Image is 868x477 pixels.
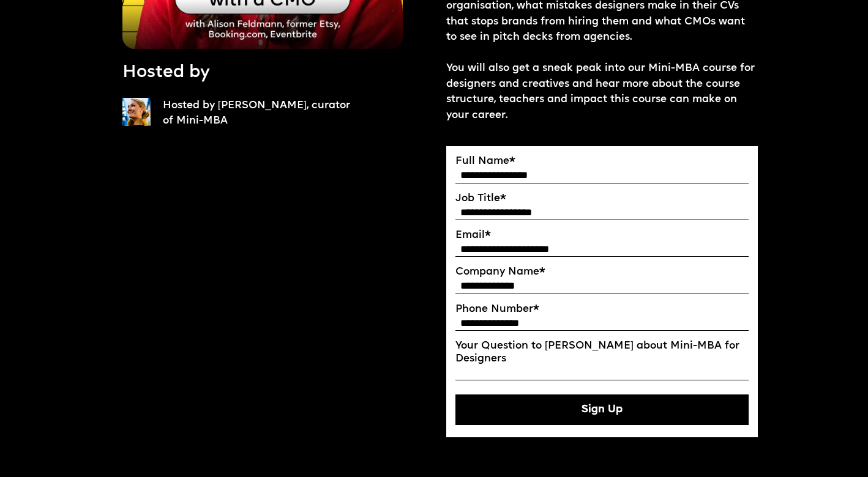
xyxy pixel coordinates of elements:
[455,394,749,425] button: Sign Up
[455,340,749,365] label: Your Question to [PERSON_NAME] about Mini-MBA for Designers
[455,266,749,278] label: Company Name
[455,155,749,168] label: Full Name
[455,193,749,205] label: Job Title
[122,61,210,86] p: Hosted by
[455,229,749,242] label: Email
[455,303,749,316] label: Phone Number
[163,98,353,129] p: Hosted by [PERSON_NAME], curator of Mini-MBA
